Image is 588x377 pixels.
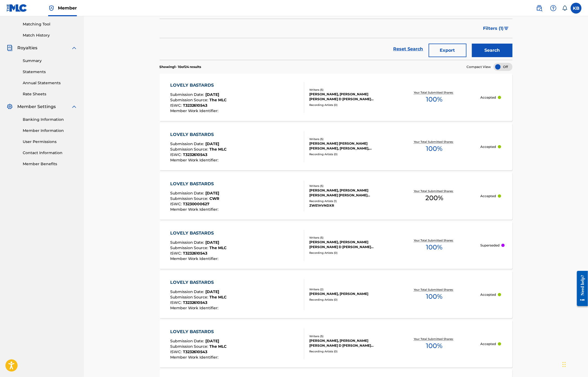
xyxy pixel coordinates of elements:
[183,103,208,108] span: T3232610543
[170,147,210,152] span: Submission Source :
[210,97,227,102] span: The MLC
[309,291,388,296] div: [PERSON_NAME], [PERSON_NAME]
[210,196,219,201] span: CWR
[210,245,227,250] span: The MLC
[426,292,442,301] span: 100 %
[170,256,220,261] span: Member Work Identifier :
[71,45,77,51] img: expand
[23,21,77,27] a: Matching Tool
[414,288,455,292] p: Your Total Submitted Shares:
[309,184,388,188] div: Writers ( 5 )
[309,137,388,141] div: Writers ( 5 )
[414,90,455,95] p: Your Total Submitted Shares:
[426,144,442,154] span: 100 %
[6,4,27,12] img: MLC Logo
[414,238,455,242] p: Your Total Submitted Shares:
[170,230,227,236] div: LOVELY BASTARDS
[170,289,206,294] span: Submission Date :
[6,45,13,51] img: Royalties
[23,69,77,75] a: Statements
[309,88,388,92] div: Writers ( 5 )
[426,95,442,104] span: 100 %
[309,152,388,156] div: Recording Artists ( 0 )
[573,266,588,310] iframe: Resource Center
[6,103,13,110] img: Member Settings
[483,25,504,32] span: Filters ( 1 )
[170,158,220,162] span: Member Work Identifier :
[563,356,566,373] div: Drag
[58,5,77,11] span: Member
[481,194,496,199] p: Accepted
[170,207,220,212] span: Member Work Identifier :
[170,152,183,157] span: ISWC :
[534,3,545,14] a: Public Search
[170,349,183,354] span: ISWC :
[170,196,210,201] span: Submission Source :
[17,45,37,51] span: Royalties
[160,222,513,269] a: LOVELY BASTARDSSubmission Date:[DATE]Submission Source:The MLCISWC:T3232610543Member Work Identif...
[23,117,77,122] a: Banking Information
[206,339,219,343] span: [DATE]
[160,271,513,318] a: LOVELY BASTARDSSubmission Date:[DATE]Submission Source:The MLCISWC:T3232610543Member Work Identif...
[481,144,496,149] p: Accepted
[170,92,206,97] span: Submission Date :
[548,3,559,14] div: Help
[170,108,220,113] span: Member Work Identifier :
[160,172,513,220] a: LOVELY BASTARDSSubmission Date:[DATE]Submission Source:CWRISWC:T3230000627Member Work Identifier:...
[170,201,183,206] span: ISWC :
[309,199,388,203] div: Recording Artists ( 1 )
[170,131,227,138] div: LOVELY BASTARDS
[160,123,513,170] a: LOVELY BASTARDSSubmission Date:[DATE]Submission Source:The MLCISWC:T3232610543Member Work Identif...
[170,329,227,335] div: LOVELY BASTARDS
[414,337,455,341] p: Your Total Submitted Shares:
[170,305,220,310] span: Member Work Identifier :
[309,141,388,151] div: [PERSON_NAME] [PERSON_NAME] [PERSON_NAME], [PERSON_NAME], [PERSON_NAME] [PERSON_NAME] D [PERSON_N...
[48,5,55,11] img: Top Rightsholder
[170,339,206,343] span: Submission Date :
[210,295,227,300] span: The MLC
[170,300,183,305] span: ISWC :
[480,22,513,35] button: Filters (1)
[23,150,77,156] a: Contact Information
[309,92,388,102] div: [PERSON_NAME], [PERSON_NAME] [PERSON_NAME] D [PERSON_NAME] [PERSON_NAME] [PERSON_NAME], [PERSON_N...
[210,147,227,152] span: The MLC
[414,189,455,193] p: Your Total Submitted Shares:
[206,289,219,294] span: [DATE]
[71,103,77,110] img: expand
[170,251,183,256] span: ISWC :
[160,74,513,121] a: LOVELY BASTARDSSubmission Date:[DATE]Submission Source:The MLCISWC:T3232610543Member Work Identif...
[170,181,220,187] div: LOVELY BASTARDS
[17,103,56,110] span: Member Settings
[309,103,388,107] div: Recording Artists ( 0 )
[309,298,388,302] div: Recording Artists ( 0 )
[170,97,210,102] span: Submission Source :
[170,295,210,300] span: Submission Source :
[206,191,219,196] span: [DATE]
[426,242,442,252] span: 100 %
[183,152,208,157] span: T3232610543
[309,240,388,249] div: [PERSON_NAME], [PERSON_NAME] [PERSON_NAME] D [PERSON_NAME] [PERSON_NAME] [PERSON_NAME], [PERSON_N...
[309,334,388,338] div: Writers ( 5 )
[467,64,491,69] span: Compact View
[23,80,77,86] a: Annual Statements
[206,141,219,146] span: [DATE]
[23,128,77,134] a: Member Information
[309,236,388,240] div: Writers ( 5 )
[481,243,500,248] p: Superseded
[170,344,210,349] span: Submission Source :
[170,245,210,250] span: Submission Source :
[391,43,426,55] a: Reset Search
[425,193,443,203] span: 200 %
[170,141,206,146] span: Submission Date :
[426,341,442,351] span: 100 %
[170,279,227,286] div: LOVELY BASTARDS
[481,292,496,297] p: Accepted
[309,349,388,353] div: Recording Artists ( 0 )
[414,140,455,144] p: Your Total Submitted Shares:
[183,300,208,305] span: T3232610543
[309,287,388,291] div: Writers ( 2 )
[561,351,588,377] div: Chat Widget
[550,5,557,11] img: help
[23,161,77,167] a: Member Benefits
[309,251,388,255] div: Recording Artists ( 0 )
